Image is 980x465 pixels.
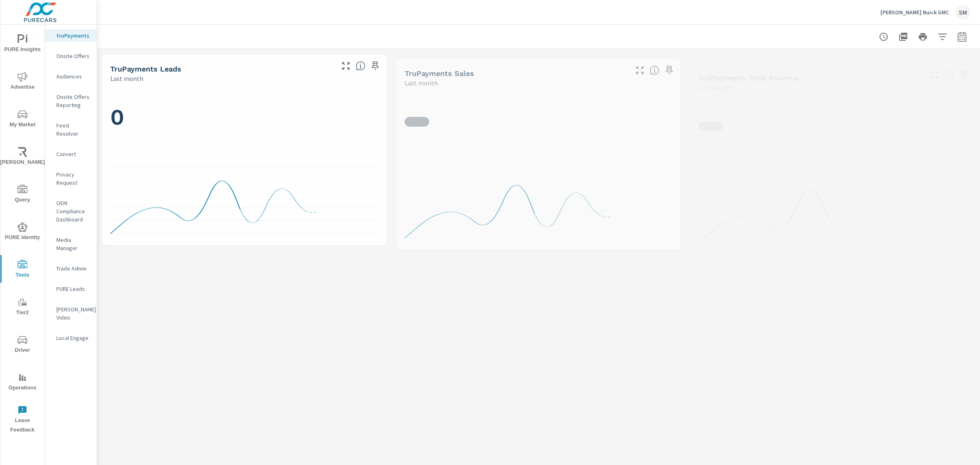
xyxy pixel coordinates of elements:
span: Tools [3,260,42,280]
p: Media Manager [56,236,90,252]
button: Apply Filters [934,29,951,45]
span: The number of truPayments leads. [356,61,365,71]
p: Audiences [56,72,90,80]
span: Leave Feedback [3,405,42,435]
p: Last month [699,83,732,92]
p: Last month [405,78,438,88]
div: Convert [45,148,97,160]
div: Feed Resolver [45,119,97,140]
p: Privacy Request [56,170,90,187]
button: Make Fullscreen [633,64,646,77]
h5: truPayments Total Revenue [699,74,799,82]
p: Onsite Offers [56,52,90,60]
div: Onsite Offers Reporting [45,91,97,111]
div: nav menu [0,25,45,438]
span: PURE Identity [3,222,42,242]
span: Save this to your personalized report [663,64,676,77]
h5: truPayments Sales [405,69,474,78]
div: truPayments [45,29,97,42]
p: Feed Resolver [56,121,90,138]
span: Number of sales matched to a truPayments lead. [Source: This data is sourced from the dealer's DM... [650,65,659,75]
p: OEM Compliance Dashboard [56,199,90,224]
div: Onsite Offers [45,50,97,62]
p: Trade Admin [56,264,90,273]
span: Total revenue from sales matched to a truPayments lead. [Source: This data is sourced from the de... [944,70,954,80]
span: [PERSON_NAME] [3,147,42,167]
button: Print Report [915,29,931,45]
span: My Market [3,110,42,130]
h1: 0 [110,104,379,132]
span: Driver [3,335,42,355]
div: Local Engage [45,332,97,344]
div: Privacy Request [45,168,97,189]
span: Query [3,185,42,205]
p: Onsite Offers Reporting [56,93,90,109]
div: OEM Compliance Dashboard [45,197,97,226]
h5: truPayments Leads [110,65,181,73]
div: [PERSON_NAME] Video [45,303,97,324]
span: Save this to your personalized report [957,68,970,81]
button: Select Date Range [954,29,970,45]
span: Save this to your personalized report [369,59,382,72]
p: truPayments [56,31,90,40]
p: Convert [56,150,90,158]
span: Advertise [3,72,42,92]
div: PURE Leads [45,283,97,295]
button: Make Fullscreen [928,68,941,81]
div: Audiences [45,70,97,83]
div: Trade Admin [45,262,97,275]
p: [PERSON_NAME] Buick GMC [880,9,949,16]
p: Last month [110,74,143,83]
button: "Export Report to PDF" [895,29,911,45]
span: PURE Insights [3,34,42,54]
span: Operations [3,373,42,393]
p: [PERSON_NAME] Video [56,305,90,322]
p: PURE Leads [56,285,90,293]
span: Tier2 [3,297,42,317]
div: Media Manager [45,234,97,254]
p: Local Engage [56,334,90,342]
div: SM [955,5,970,20]
button: Make Fullscreen [339,59,352,72]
